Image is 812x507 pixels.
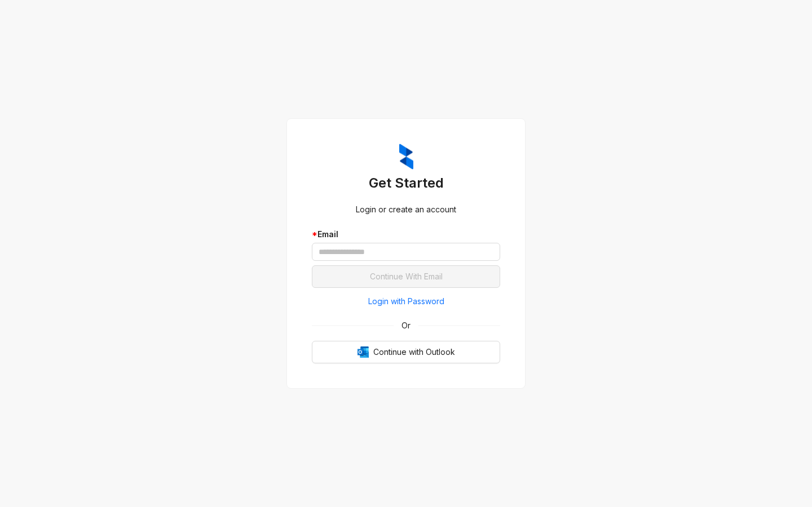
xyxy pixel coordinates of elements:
[312,203,500,216] div: Login or create an account
[312,265,500,288] button: Continue With Email
[394,319,418,332] span: Or
[312,341,500,363] button: OutlookContinue with Outlook
[399,144,413,170] img: ZumaIcon
[312,174,500,192] h3: Get Started
[312,292,500,310] button: Login with Password
[358,346,369,358] img: Outlook
[368,295,444,308] span: Login with Password
[312,228,500,241] div: Email
[373,346,455,358] span: Continue with Outlook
